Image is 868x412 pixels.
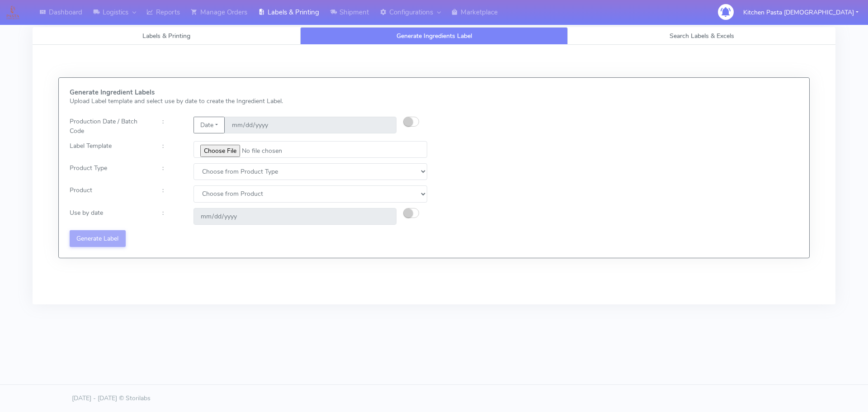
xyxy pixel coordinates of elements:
span: Generate Ingredients Label [396,32,472,40]
p: Upload Label template and select use by date to create the Ingredient Label. [70,96,427,106]
ul: Tabs [33,27,835,45]
div: : [156,163,186,180]
button: Generate Label [70,230,126,247]
button: Kitchen Pasta [DEMOGRAPHIC_DATA] [736,3,865,22]
div: : [156,185,186,202]
span: Search Labels & Excels [670,32,734,40]
span: Labels & Printing [142,32,190,40]
div: Product Type [63,163,156,180]
div: Use by date [63,208,156,225]
div: Product [63,185,156,202]
button: Date [193,117,225,133]
div: : [156,117,186,136]
div: Label Template [63,141,156,158]
div: : [156,141,186,158]
div: : [156,208,186,225]
div: Production Date / Batch Code [63,117,156,136]
h5: Generate Ingredient Labels [70,89,427,96]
